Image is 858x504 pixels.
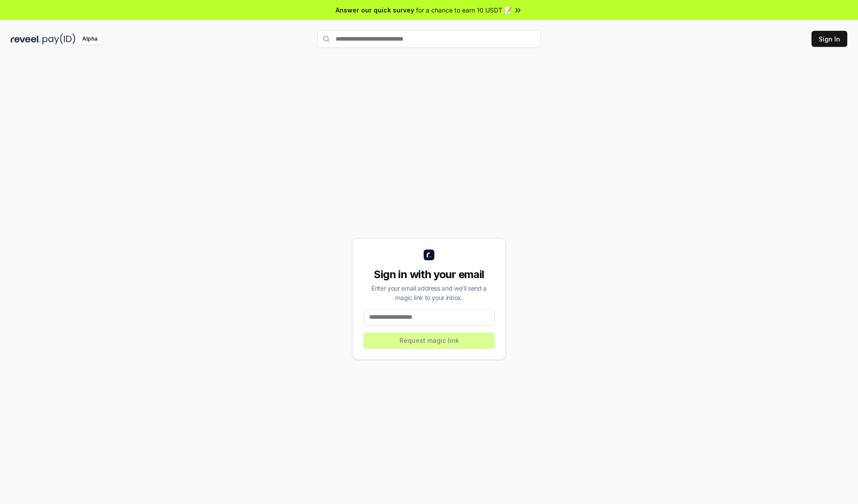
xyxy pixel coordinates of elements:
span: Answer our quick survey [336,5,414,15]
img: pay_id [42,33,76,45]
img: reveel_dark [11,33,41,45]
img: logo_small [424,250,434,260]
button: Sign In [812,31,847,47]
div: Sign in with your email [363,267,495,282]
div: Alpha [77,33,102,45]
span: for a chance to earn 10 USDT 📝 [416,5,512,15]
div: Enter your email address and we’ll send a magic link to your inbox. [363,283,495,302]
